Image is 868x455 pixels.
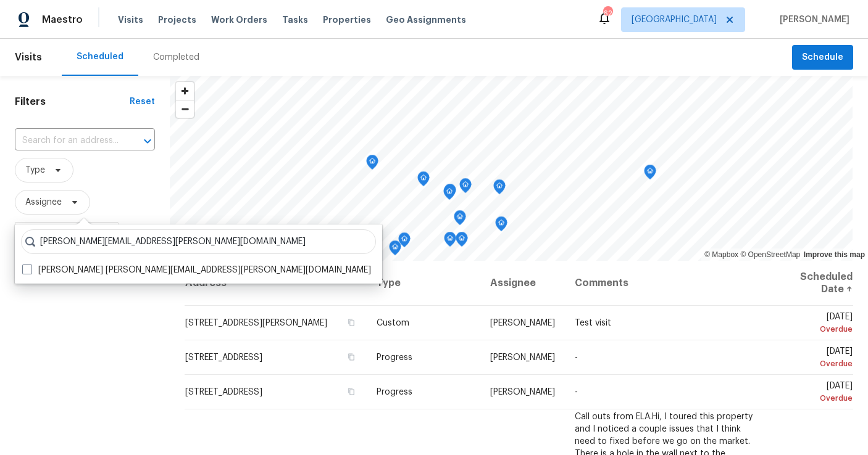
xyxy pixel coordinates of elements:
[366,155,378,174] div: Map marker
[22,264,371,276] label: [PERSON_NAME] [PERSON_NAME][EMAIL_ADDRESS][PERSON_NAME][DOMAIN_NAME]
[346,386,357,397] button: Copy Address
[775,313,853,335] span: [DATE]
[176,100,194,118] button: Zoom out
[77,51,123,63] div: Scheduled
[130,96,155,108] div: Reset
[185,353,262,362] span: [STREET_ADDRESS]
[398,232,411,252] div: Map marker
[575,353,578,362] span: -
[804,250,865,259] a: Improve this map
[417,171,430,191] div: Map marker
[495,216,507,236] div: Map marker
[377,388,412,396] span: Progress
[456,232,468,251] div: Map marker
[346,317,357,328] button: Copy Address
[176,100,194,118] span: Zoom out
[323,14,371,26] span: Properties
[765,261,853,306] th: Scheduled Date ↑
[480,261,565,306] th: Assignee
[454,210,466,229] div: Map marker
[118,14,143,26] span: Visits
[346,351,357,363] button: Copy Address
[490,353,555,362] span: [PERSON_NAME]
[490,319,555,327] span: [PERSON_NAME]
[444,184,456,203] div: Map marker
[792,45,853,70] button: Schedule
[775,347,853,370] span: [DATE]
[603,7,612,20] div: 62
[139,133,156,150] button: Open
[704,250,738,259] a: Mapbox
[775,14,849,26] span: [PERSON_NAME]
[632,14,717,26] span: [GEOGRAPHIC_DATA]
[775,382,853,404] span: [DATE]
[575,319,611,327] span: Test visit
[490,388,555,396] span: [PERSON_NAME]
[15,131,120,150] input: Search for an address...
[740,250,800,259] a: OpenStreetMap
[153,51,199,64] div: Completed
[389,240,401,260] div: Map marker
[367,261,480,306] th: Type
[565,261,766,306] th: Comments
[282,15,308,24] span: Tasks
[377,319,409,327] span: Custom
[444,232,456,251] div: Map marker
[25,164,45,176] span: Type
[25,196,62,208] span: Assignee
[377,353,412,362] span: Progress
[802,50,843,65] span: Schedule
[775,323,853,335] div: Overdue
[15,96,130,108] h1: Filters
[15,44,42,71] span: Visits
[185,319,327,327] span: [STREET_ADDRESS][PERSON_NAME]
[42,14,83,26] span: Maestro
[185,388,262,396] span: [STREET_ADDRESS]
[386,14,466,26] span: Geo Assignments
[459,178,472,197] div: Map marker
[176,82,194,100] button: Zoom in
[493,179,506,199] div: Map marker
[575,388,578,396] span: -
[443,185,456,204] div: Map marker
[158,14,196,26] span: Projects
[775,392,853,404] div: Overdue
[170,76,853,261] canvas: Map
[775,358,853,370] div: Overdue
[644,165,656,184] div: Map marker
[211,14,267,26] span: Work Orders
